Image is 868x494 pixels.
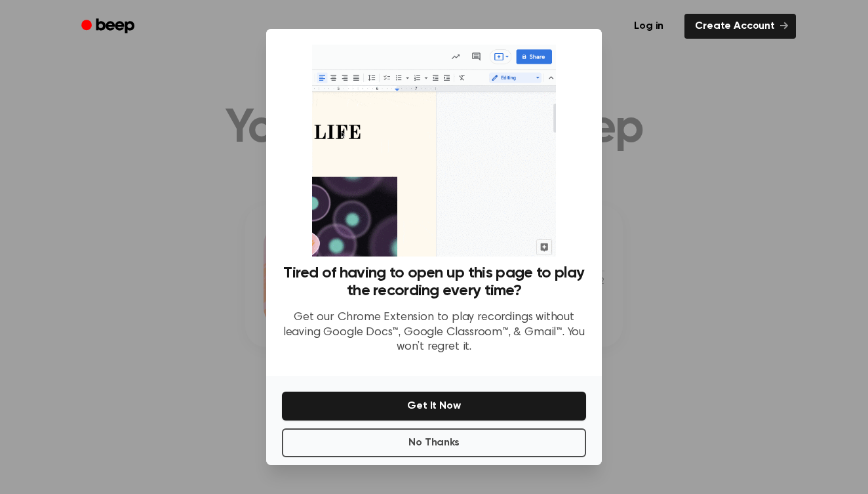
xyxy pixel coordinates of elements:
a: Log in [621,11,677,41]
p: Get our Chrome Extension to play recordings without leaving Google Docs™, Google Classroom™, & Gm... [282,310,586,355]
button: No Thanks [282,428,586,457]
img: Beep extension in action [312,45,555,257]
a: Beep [72,14,146,39]
button: Get It Now [282,392,586,421]
a: Create Account [684,14,796,39]
h3: Tired of having to open up this page to play the recording every time? [282,264,586,300]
